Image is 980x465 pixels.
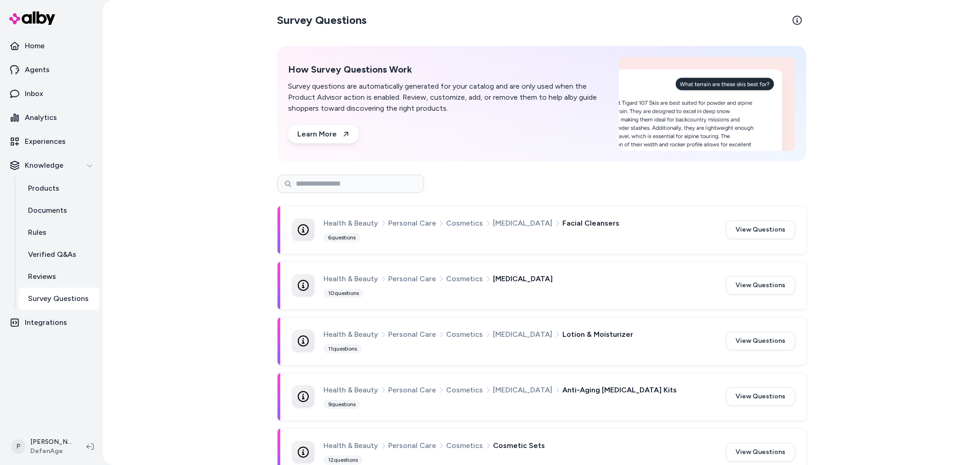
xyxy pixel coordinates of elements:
[323,217,378,229] span: Health & Beauty
[726,221,795,239] button: View Questions
[4,130,99,153] a: Experiences
[25,160,63,171] p: Knowledge
[388,329,436,340] span: Personal Care
[388,440,436,452] span: Personal Care
[323,344,362,353] div: 11 questions
[19,266,99,288] a: Reviews
[28,249,76,260] p: Verified Q&As
[25,88,43,99] p: Inbox
[30,437,72,447] p: [PERSON_NAME]
[28,271,56,282] p: Reviews
[323,233,360,242] div: 6 questions
[446,329,483,340] span: Cosmetics
[446,273,483,285] span: Cosmetics
[25,64,50,75] p: Agents
[19,199,99,221] a: Documents
[493,384,552,396] span: [MEDICAL_DATA]
[288,125,359,143] a: Learn More
[323,273,378,285] span: Health & Beauty
[493,329,552,340] span: [MEDICAL_DATA]
[28,183,59,194] p: Products
[446,384,483,396] span: Cosmetics
[323,440,378,452] span: Health & Beauty
[25,136,66,147] p: Experiences
[562,329,633,340] span: Lotion & Moisturizer
[493,273,553,285] span: [MEDICAL_DATA]
[388,384,436,396] span: Personal Care
[4,59,99,81] a: Agents
[388,273,436,285] span: Personal Care
[562,384,677,396] span: Anti-Aging [MEDICAL_DATA] Kits
[4,107,99,129] a: Analytics
[288,81,608,114] p: Survey questions are automatically generated for your catalog and are only used when the Product ...
[19,288,99,310] a: Survey Questions
[288,64,608,75] h2: How Survey Questions Work
[25,112,57,123] p: Analytics
[726,332,795,350] button: View Questions
[323,384,378,396] span: Health & Beauty
[323,455,363,465] div: 12 questions
[726,443,795,461] button: View Questions
[446,440,483,452] span: Cosmetics
[19,177,99,199] a: Products
[388,217,436,229] span: Personal Care
[4,83,99,105] a: Inbox
[323,329,378,340] span: Health & Beauty
[4,312,99,334] a: Integrations
[726,276,795,295] button: View Questions
[25,40,45,51] p: Home
[9,11,55,25] img: alby Logo
[4,154,99,176] button: Knowledge
[323,400,360,409] div: 9 questions
[562,217,619,229] span: Facial Cleansers
[6,432,79,461] button: P[PERSON_NAME]DefenAge
[493,217,552,229] span: [MEDICAL_DATA]
[30,447,72,456] span: DefenAge
[4,35,99,57] a: Home
[25,317,67,328] p: Integrations
[19,244,99,266] a: Verified Q&As
[28,293,89,304] p: Survey Questions
[323,289,363,298] div: 10 questions
[619,57,795,151] img: How Survey Questions Work
[19,221,99,244] a: Rules
[28,227,46,238] p: Rules
[493,440,545,452] span: Cosmetic Sets
[446,217,483,229] span: Cosmetics
[28,205,67,216] p: Documents
[277,13,367,28] h2: Survey Questions
[726,387,795,406] button: View Questions
[11,439,26,454] span: P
